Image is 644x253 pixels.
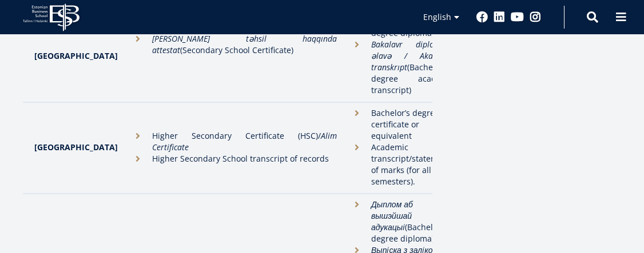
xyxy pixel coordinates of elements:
[348,199,455,244] li: (Bachelor's degree diploma)
[129,130,337,153] li: Higher Secondary Certificate (HSC)/
[34,50,118,61] strong: [GEOGRAPHIC_DATA]
[476,11,488,23] a: Facebook
[348,142,455,187] li: Academic transcript/statements of marks (for all semesters).
[348,39,455,96] li: (Bachelor’s degree academic transcript)
[371,39,455,73] em: Bakalavr diplomuna əlavə / Akademık transkrıpt
[34,142,118,152] strong: [GEOGRAPHIC_DATA]
[511,11,524,23] a: Youtube
[129,33,337,56] li: (Secondary School Certificate)
[494,11,505,23] a: Linkedin
[152,33,337,55] em: [PERSON_NAME] təhsil haqqında attestat
[348,107,455,142] li: Bachelor’s degree certificate or equivalent
[129,153,337,164] li: Higher Secondary School transcript of records
[152,130,337,152] em: Alim Certificate
[371,199,413,232] em: Дыплом аб вышэйшай адукацыi
[530,11,541,23] a: Instagram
